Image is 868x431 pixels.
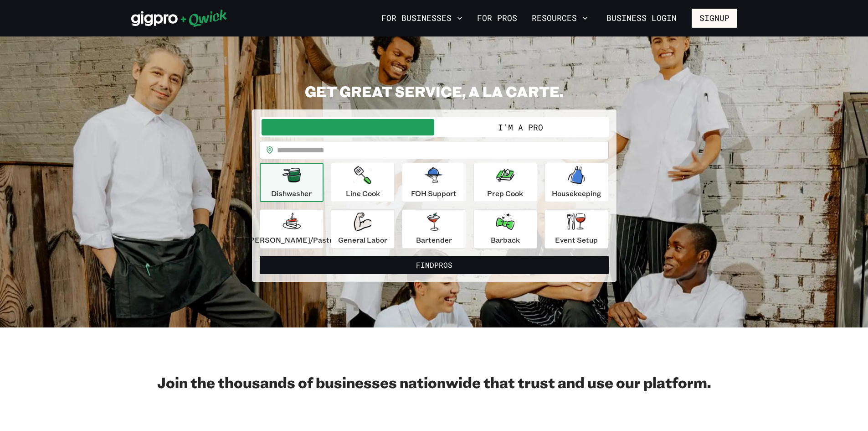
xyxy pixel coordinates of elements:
p: Line Cook [346,188,380,199]
button: Event Setup [544,209,608,249]
button: Resources [528,10,591,26]
a: Business Login [599,9,684,28]
button: Prep Cook [473,163,537,202]
p: Barback [491,234,520,245]
p: [PERSON_NAME]/Pastry [247,234,336,245]
button: [PERSON_NAME]/Pastry [260,209,324,249]
button: General Labor [331,209,395,249]
p: Housekeeping [552,188,601,199]
p: FOH Support [411,188,457,199]
p: Prep Cook [487,188,523,199]
button: FindPros [260,256,609,274]
button: Signup [692,9,737,28]
button: Bartender [402,209,466,249]
a: For Pros [473,10,521,26]
p: Bartender [416,234,452,245]
p: Dishwasher [271,188,312,199]
button: Housekeeping [544,163,608,202]
button: For Businesses [378,10,466,26]
h2: GET GREAT SERVICE, A LA CARTE. [252,82,616,100]
button: Barback [473,209,537,249]
h2: Join the thousands of businesses nationwide that trust and use our platform. [131,373,737,391]
button: Dishwasher [260,163,324,202]
button: Line Cook [331,163,395,202]
button: I'm a Business [262,119,434,135]
button: I'm a Pro [434,119,607,135]
button: FOH Support [402,163,466,202]
p: General Labor [338,234,387,245]
p: Event Setup [555,234,598,245]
